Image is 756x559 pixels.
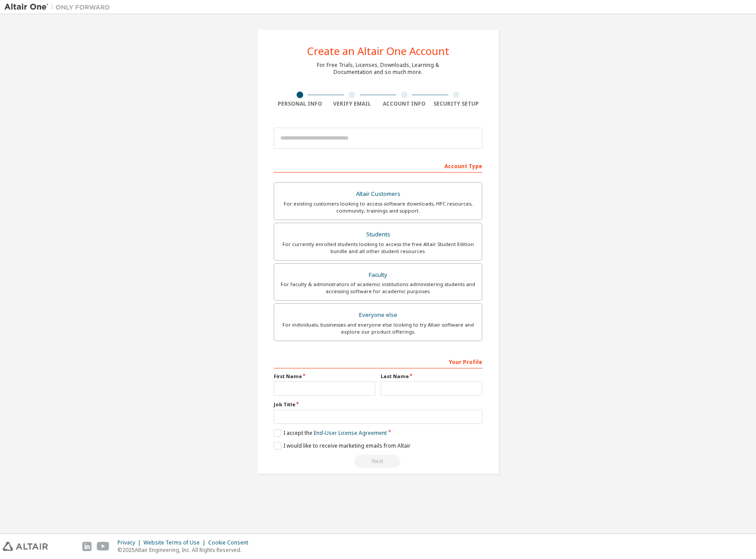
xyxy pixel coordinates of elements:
[208,539,253,546] div: Cookie Consent
[326,100,378,107] div: Verify Email
[381,373,482,380] label: Last Name
[274,100,326,107] div: Personal Info
[279,188,477,200] div: Altair Customers
[274,373,375,380] label: First Name
[4,3,114,11] img: Altair One
[117,546,253,554] p: © 2025 Altair Engineering, Inc. All Rights Reserved.
[274,442,411,449] label: I would like to receive marketing emails from Altair
[307,46,449,56] div: Create an Altair One Account
[279,228,477,241] div: Students
[317,62,439,76] div: For Free Trials, Licenses, Downloads, Learning & Documentation and so much more.
[274,455,482,468] div: Read and acccept EULA to continue
[279,241,477,255] div: For currently enrolled students looking to access the free Altair Student Edition bundle and all ...
[279,309,477,321] div: Everyone else
[97,542,110,551] img: youtube.svg
[430,100,483,107] div: Security Setup
[3,542,48,551] img: altair_logo.svg
[82,542,92,551] img: linkedin.svg
[143,539,208,546] div: Website Terms of Use
[274,158,482,173] div: Account Type
[117,539,143,546] div: Privacy
[274,429,387,437] label: I accept the
[279,269,477,281] div: Faculty
[274,401,482,408] label: Job Title
[279,321,477,335] div: For individuals, businesses and everyone else looking to try Altair software and explore our prod...
[378,100,430,107] div: Account Info
[279,281,477,295] div: For faculty & administrators of academic institutions administering students and accessing softwa...
[279,200,477,214] div: For existing customers looking to access software downloads, HPC resources, community, trainings ...
[274,354,482,368] div: Your Profile
[314,429,387,437] a: End-User License Agreement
